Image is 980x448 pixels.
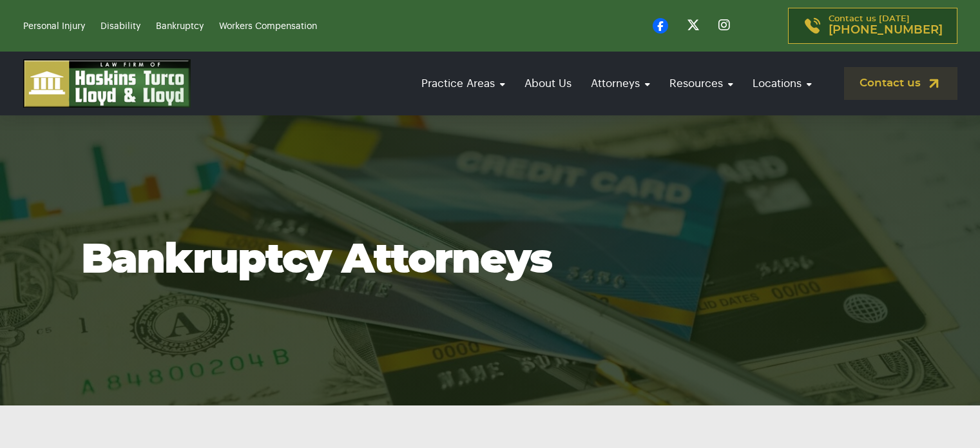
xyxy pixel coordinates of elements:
h1: Bankruptcy Attorneys [81,238,899,283]
a: Workers Compensation [219,22,317,31]
a: Contact us [DATE][PHONE_NUMBER] [788,8,957,44]
img: logo [23,59,191,108]
a: Disability [101,22,140,31]
a: Attorneys [584,65,657,102]
a: Personal Injury [23,22,85,31]
a: About Us [518,65,578,102]
a: Resources [663,65,740,102]
a: Contact us [844,67,957,100]
span: [PHONE_NUMBER] [829,24,943,37]
a: Bankruptcy [156,22,204,31]
a: Locations [746,65,818,102]
a: Practice Areas [415,65,512,102]
p: Contact us [DATE] [829,15,943,37]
